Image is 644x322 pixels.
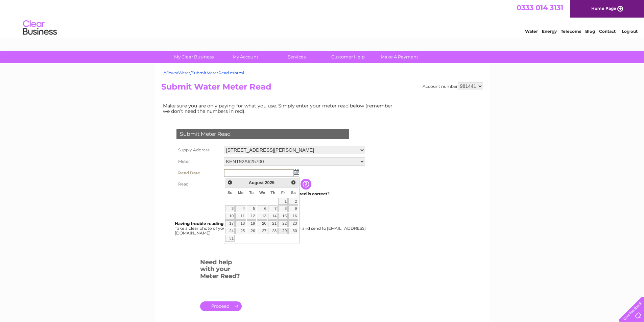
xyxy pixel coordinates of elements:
[161,101,398,116] td: Make sure you are only paying for what you use. Simply enter your meter read below (remember we d...
[278,205,288,212] a: 8
[235,213,246,220] a: 11
[278,213,288,220] a: 15
[525,29,538,34] a: Water
[288,198,298,205] a: 2
[163,4,482,33] div: Clear Business is a trading name of Verastar Limited (registered in [GEOGRAPHIC_DATA] No. 3667643...
[225,228,235,234] a: 24
[517,3,563,12] a: 0333 014 3131
[225,213,235,220] a: 10
[320,51,376,63] a: Customer Help
[238,191,244,195] span: Monday
[257,205,268,212] a: 6
[225,205,235,212] a: 3
[235,220,246,227] a: 18
[175,144,222,156] th: Supply Address
[175,167,222,179] th: Read Date
[257,220,268,227] a: 20
[268,228,278,234] a: 28
[281,191,285,195] span: Friday
[291,180,296,185] span: Next
[291,191,296,195] span: Saturday
[249,180,264,185] span: August
[23,18,57,38] img: logo.png
[228,191,233,195] span: Sunday
[200,301,242,311] a: .
[268,213,278,220] a: 14
[257,228,268,234] a: 27
[175,156,222,167] th: Meter
[249,191,254,195] span: Tuesday
[288,205,298,212] a: 9
[161,70,244,75] a: ~/Views/Water/SubmitMeterRead.cshtml
[301,179,313,190] input: Information
[259,191,265,195] span: Wednesday
[235,205,246,212] a: 4
[288,220,298,227] a: 23
[268,205,278,212] a: 7
[622,29,638,34] a: Log out
[176,129,349,139] div: Submit Meter Read
[222,190,367,198] td: Are you sure the read you have entered is correct?
[542,29,557,34] a: Energy
[227,180,233,185] span: Prev
[294,169,299,175] img: ...
[175,179,222,190] th: Read
[265,180,274,185] span: 2025
[278,198,288,205] a: 1
[247,205,256,212] a: 5
[290,179,297,187] a: Next
[247,220,256,227] a: 19
[225,235,235,242] a: 31
[268,220,278,227] a: 21
[247,228,256,234] a: 26
[161,82,483,95] h2: Submit Water Meter Read
[269,51,325,63] a: Services
[175,221,251,226] b: Having trouble reading your meter?
[226,179,234,187] a: Prev
[217,51,273,63] a: My Account
[288,228,298,234] a: 30
[235,228,246,234] a: 25
[561,29,581,34] a: Telecoms
[270,191,275,195] span: Thursday
[247,213,256,220] a: 12
[166,51,222,63] a: My Clear Business
[200,257,242,283] h3: Need help with your Meter Read?
[599,29,616,34] a: Contact
[372,51,427,63] a: Make A Payment
[175,221,367,235] div: Take a clear photo of your readings, tell us which supply it's for and send to [EMAIL_ADDRESS][DO...
[585,29,595,34] a: Blog
[278,220,288,227] a: 22
[257,213,268,220] a: 13
[225,220,235,227] a: 17
[288,213,298,220] a: 16
[278,228,288,234] a: 29
[423,82,483,90] div: Account number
